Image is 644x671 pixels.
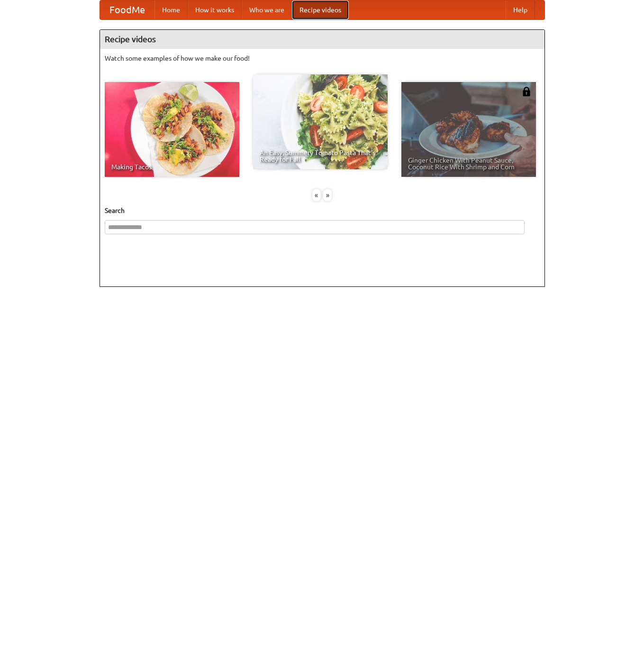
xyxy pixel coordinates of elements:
span: An Easy, Summery Tomato Pasta That's Ready for Fall [260,149,381,163]
a: Who we are [242,0,292,19]
img: 483408.png [522,87,531,96]
a: An Easy, Summery Tomato Pasta That's Ready for Fall [253,74,388,169]
div: » [323,189,332,201]
p: Watch some examples of how we make our food! [105,54,540,63]
a: Making Tacos [105,82,239,177]
a: Home [154,0,188,19]
span: Making Tacos [111,164,233,170]
div: « [312,189,321,201]
h4: Recipe videos [100,30,544,49]
a: Recipe videos [292,0,349,19]
a: FoodMe [100,0,154,19]
h5: Search [105,206,540,215]
a: How it works [188,0,242,19]
a: Help [506,0,535,19]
